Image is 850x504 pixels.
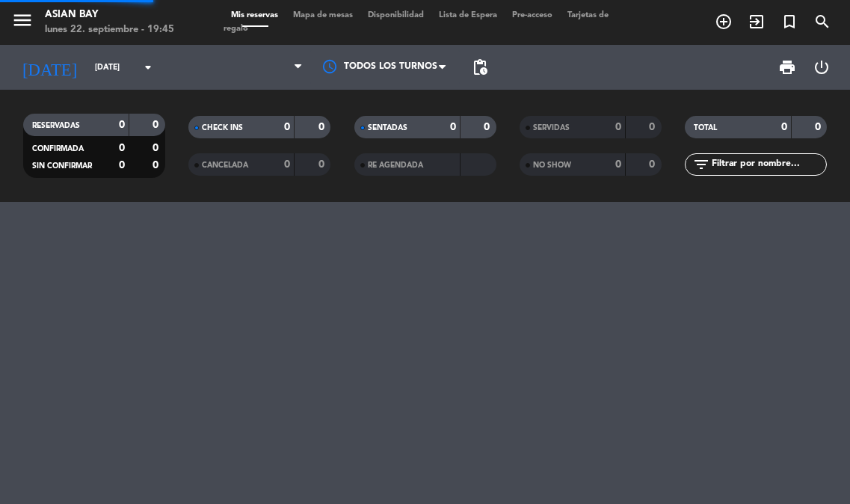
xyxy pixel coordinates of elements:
div: Asian Bay [45,7,174,22]
strong: 0 [615,122,621,132]
span: RE AGENDADA [368,162,423,169]
strong: 0 [815,122,824,132]
span: Lista de Espera [431,11,505,19]
span: Disponibilidad [360,11,431,19]
span: NO SHOW [533,162,571,169]
strong: 0 [284,122,290,132]
i: menu [11,9,34,31]
i: power_settings_new [813,58,831,76]
span: Mis reservas [224,11,286,19]
i: arrow_drop_down [139,58,157,76]
div: LOG OUT [804,45,839,90]
strong: 0 [781,122,787,132]
i: [DATE] [11,52,87,84]
div: lunes 22. septiembre - 19:45 [45,22,174,37]
strong: 0 [318,122,327,132]
strong: 0 [318,159,327,170]
button: menu [11,9,34,37]
strong: 0 [119,120,125,130]
span: Mapa de mesas [286,11,360,19]
span: SENTADAS [368,124,407,132]
span: RESERVADAS [32,122,80,129]
span: print [778,58,796,76]
span: BUSCAR [806,9,839,34]
strong: 0 [284,159,290,170]
strong: 0 [649,122,658,132]
strong: 0 [649,159,658,170]
span: CONFIRMADA [32,145,84,153]
strong: 0 [119,160,125,170]
strong: 0 [153,160,161,170]
strong: 0 [615,159,621,170]
strong: 0 [484,122,493,132]
span: CANCELADA [202,162,248,169]
span: CHECK INS [202,124,243,132]
span: SERVIDAS [533,124,570,132]
strong: 0 [450,122,456,132]
strong: 0 [153,120,161,130]
i: add_circle_outline [715,13,733,31]
i: turned_in_not [780,13,798,31]
span: Reserva especial [773,9,806,34]
span: SIN CONFIRMAR [32,162,92,170]
strong: 0 [153,143,161,153]
i: search [813,13,831,31]
span: TOTAL [694,124,717,132]
span: RESERVAR MESA [707,9,740,34]
span: pending_actions [471,58,489,76]
strong: 0 [119,143,125,153]
i: exit_to_app [748,13,766,31]
span: Pre-acceso [505,11,560,19]
span: WALK IN [740,9,773,34]
input: Filtrar por nombre... [710,156,826,173]
i: filter_list [692,156,710,173]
